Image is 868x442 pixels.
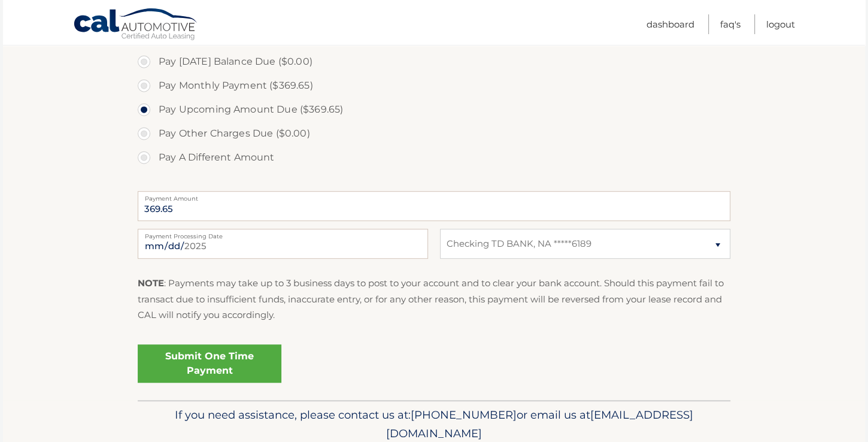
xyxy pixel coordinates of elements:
[138,122,730,146] label: Pay Other Charges Due ($0.00)
[138,276,730,323] p: : Payments may take up to 3 business days to post to your account and to clear your bank account....
[138,146,730,169] label: Pay A Different Amount
[73,8,199,43] a: Cal Automotive
[720,14,740,34] a: FAQ's
[138,74,730,98] label: Pay Monthly Payment ($369.65)
[138,229,428,238] label: Payment Processing Date
[138,50,730,74] label: Pay [DATE] Balance Due ($0.00)
[138,191,730,201] label: Payment Amount
[138,191,730,221] input: Payment Amount
[138,277,164,289] strong: NOTE
[138,98,730,122] label: Pay Upcoming Amount Due ($369.65)
[766,14,795,34] a: Logout
[138,344,281,383] a: Submit One Time Payment
[138,229,428,259] input: Payment Date
[411,408,517,422] span: [PHONE_NUMBER]
[647,14,694,34] a: Dashboard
